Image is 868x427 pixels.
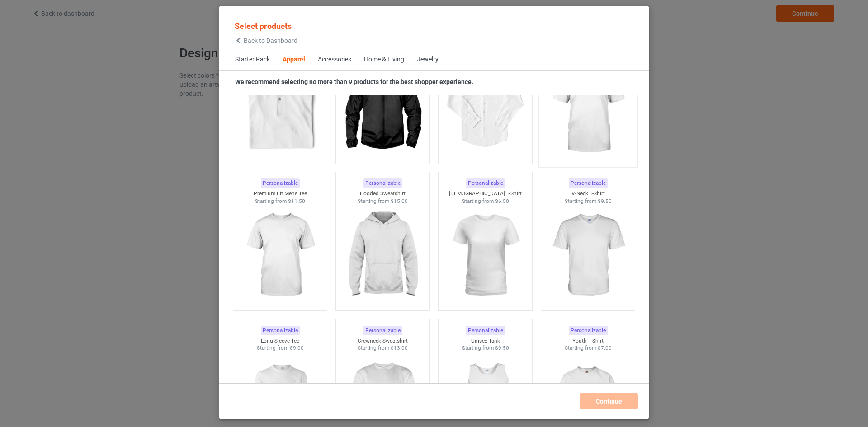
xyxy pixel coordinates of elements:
div: Crewneck Sweatshirt [336,337,430,345]
span: $11.50 [288,198,305,204]
div: [DEMOGRAPHIC_DATA] T-Shirt [439,190,533,197]
div: Personalizable [466,326,505,335]
img: regular.jpg [545,56,630,162]
div: Unisex Tank [439,337,533,345]
div: Personalizable [261,178,300,188]
span: $7.00 [598,345,612,351]
span: $9.00 [290,345,304,351]
div: Starting from [541,344,635,352]
span: $9.50 [598,198,612,204]
img: regular.jpg [547,205,628,306]
div: Home & Living [364,55,404,64]
div: Apparel [283,55,305,64]
div: Starting from [336,344,430,352]
div: Long Sleeve Tee [233,337,327,345]
strong: We recommend selecting no more than 9 products for the best shopper experience. [235,78,473,85]
div: Premium Fit Mens Tee [233,190,327,197]
span: $9.50 [495,345,509,351]
div: Youth T-Shirt [541,337,635,345]
span: $13.00 [391,345,408,351]
div: Starting from [336,197,430,205]
div: Personalizable [466,178,505,188]
div: Hooded Sweatshirt [336,190,430,197]
div: Starting from [233,197,327,205]
img: regular.jpg [445,205,526,306]
div: Personalizable [363,178,402,188]
div: Personalizable [363,326,402,335]
div: Personalizable [569,178,608,188]
span: Select products [235,21,292,31]
span: $6.50 [495,198,509,204]
img: regular.jpg [240,205,321,306]
span: Starter Pack [229,49,276,70]
img: regular.jpg [445,58,526,159]
div: Starting from [439,197,533,205]
div: Personalizable [261,326,300,335]
div: Starting from [439,344,533,352]
div: V-Neck T-Shirt [541,190,635,197]
img: regular.jpg [342,58,423,159]
span: $15.00 [391,198,408,204]
div: Accessories [318,55,351,64]
img: regular.jpg [240,58,321,159]
div: Personalizable [569,326,608,335]
div: Starting from [233,344,327,352]
span: Back to Dashboard [244,37,297,44]
div: Jewelry [417,55,439,64]
div: Starting from [541,197,635,205]
img: regular.jpg [342,205,423,306]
